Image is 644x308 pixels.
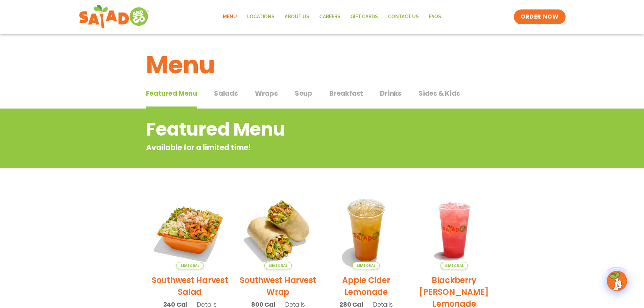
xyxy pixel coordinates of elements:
[314,9,345,25] a: Careers
[151,191,229,269] img: Product photo for Southwest Harvest Salad
[255,88,278,98] span: Wraps
[176,262,204,269] span: Seasonal
[280,9,314,25] a: About Us
[440,262,468,269] span: Seasonal
[146,88,197,98] span: Featured Menu
[419,88,460,98] span: Sides & Kids
[218,9,242,25] a: Menu
[327,274,405,298] h2: Apple Cider Lemonade
[383,9,424,25] a: Contact Us
[214,88,238,98] span: Salads
[295,88,312,98] span: Soup
[218,9,446,25] nav: Menu
[521,13,558,21] span: ORDER NOW
[329,88,363,98] span: Breakfast
[146,47,498,83] h1: Menu
[264,262,292,269] span: Seasonal
[151,274,229,298] h2: Southwest Harvest Salad
[239,191,317,269] img: Product photo for Southwest Harvest Wrap
[327,191,405,269] img: Product photo for Apple Cider Lemonade
[424,9,446,25] a: FAQs
[146,142,444,153] p: Available for a limited time!
[415,191,493,269] img: Product photo for Blackberry Bramble Lemonade
[146,116,444,143] h2: Featured Menu
[352,262,380,269] span: Seasonal
[345,9,383,25] a: GIFT CARDS
[380,88,402,98] span: Drinks
[146,86,498,109] div: Tabbed content
[79,3,150,30] img: new-SAG-logo-768×292
[239,274,317,298] h2: Southwest Harvest Wrap
[514,9,565,24] a: ORDER NOW
[242,9,280,25] a: Locations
